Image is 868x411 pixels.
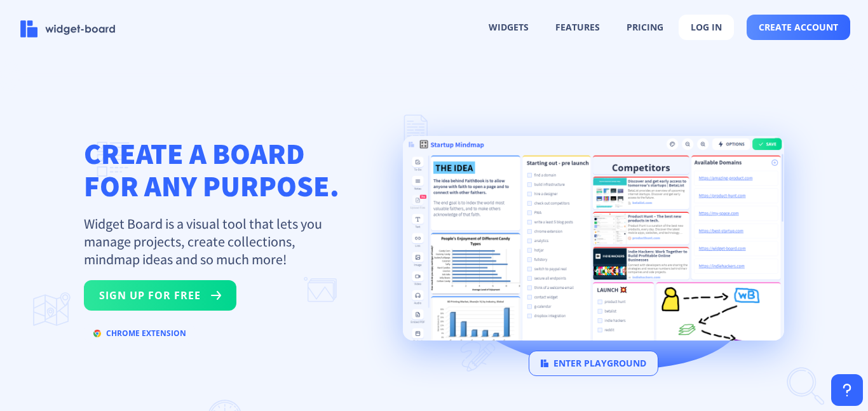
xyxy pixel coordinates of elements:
[84,280,236,311] button: sign up for free
[84,331,196,343] a: chrome extension
[541,360,548,367] img: logo.svg
[93,330,101,337] img: chrome.svg
[84,137,339,202] h1: CREATE A BOARD FOR ANY PURPOSE.
[529,351,658,376] button: enter playground
[759,22,838,32] span: create account
[84,215,338,268] p: Widget Board is a visual tool that lets you manage projects, create collections, mindmap ideas an...
[747,15,850,40] button: create account
[615,15,675,39] button: pricing
[544,15,611,39] button: features
[477,15,540,39] button: widgets
[84,323,196,344] button: chrome extension
[20,20,116,37] img: logo-name.svg
[679,15,734,40] button: log in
